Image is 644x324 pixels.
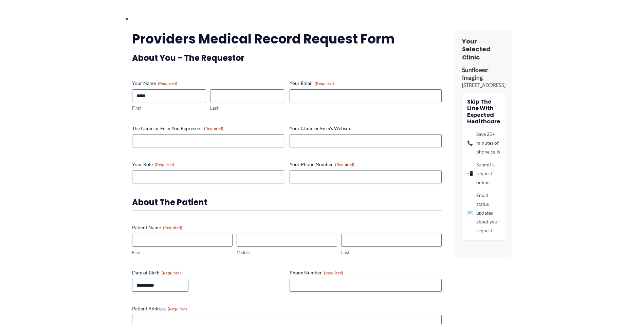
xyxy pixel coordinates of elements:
[237,249,337,256] label: Middle
[467,160,500,187] li: Submit a request online
[467,191,500,235] li: Email status updates about your request
[132,197,442,208] h3: About the Patient
[315,81,334,86] span: (Required)
[132,224,182,231] legend: Patient Name
[467,139,473,147] span: 📞
[467,130,500,156] li: Save 20+ minutes of phone calls
[210,105,284,111] label: Last
[462,82,505,89] p: [STREET_ADDRESS]
[335,162,354,167] span: (Required)
[290,80,442,87] label: Your Email
[132,80,177,87] legend: Your Name
[132,249,233,256] label: First
[290,161,442,168] label: Your Phone Number
[467,98,500,125] h4: Skip The Line With Expected Healthcare
[132,31,442,47] h2: Providers Medical Record Request Form
[132,305,187,312] legend: Patient Address
[125,15,128,22] span: ×
[132,53,442,63] h3: About You - The Requestor
[290,125,442,132] label: Your Clinic or Firm's Website
[132,269,284,276] label: Date of Birth
[324,270,343,275] span: (Required)
[132,125,284,132] label: The Clinic or Firm You Represent
[204,126,223,131] span: (Required)
[132,105,206,111] label: First
[158,81,177,86] span: (Required)
[163,225,182,230] span: (Required)
[168,306,187,311] span: (Required)
[162,270,181,275] span: (Required)
[462,37,505,61] h3: Your Selected Clinic
[467,169,473,178] span: 📲
[467,209,473,217] span: 📧
[155,162,174,167] span: (Required)
[462,66,505,82] p: Sunflower Imaging
[132,161,284,168] label: Your Role
[290,269,442,276] label: Phone Number
[341,249,442,256] label: Last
